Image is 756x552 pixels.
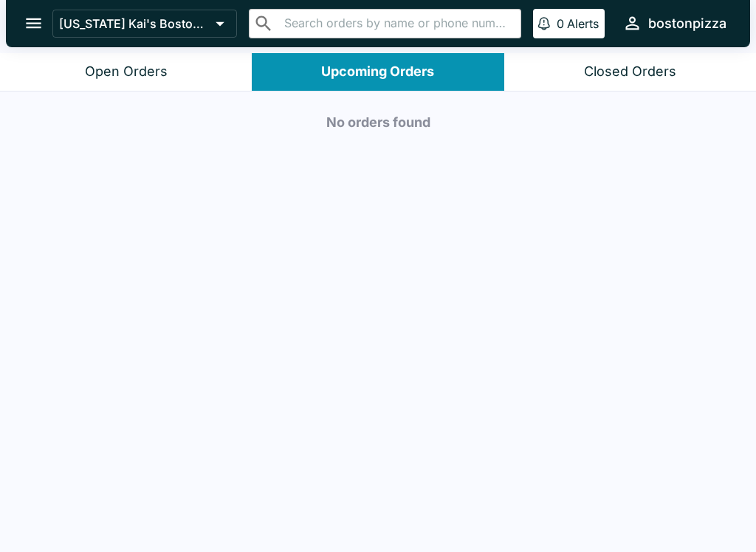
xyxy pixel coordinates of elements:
[567,16,599,31] p: Alerts
[557,16,564,31] p: 0
[648,15,726,32] div: bostonpizza
[321,63,434,80] div: Upcoming Orders
[52,10,237,38] button: [US_STATE] Kai's Boston Pizza
[616,7,732,39] button: bostonpizza
[85,63,168,80] div: Open Orders
[15,4,52,42] button: open drawer
[280,13,515,34] input: Search orders by name or phone number
[59,16,210,31] p: [US_STATE] Kai's Boston Pizza
[584,63,676,80] div: Closed Orders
